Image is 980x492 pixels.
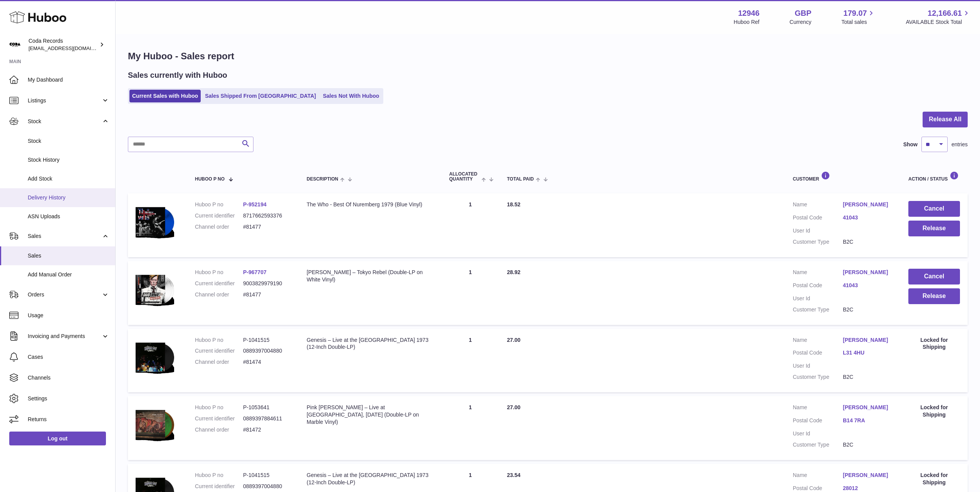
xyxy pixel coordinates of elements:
[793,171,893,182] div: Customer
[843,282,893,289] a: 41043
[28,353,109,361] span: Cases
[951,141,968,148] span: entries
[843,8,867,18] span: 179.07
[793,238,843,246] dt: Customer Type
[28,137,109,145] span: Stock
[903,141,918,148] label: Show
[790,18,812,26] div: Currency
[307,177,338,182] span: Description
[441,261,499,325] td: 1
[843,201,893,208] a: [PERSON_NAME]
[202,90,319,102] a: Sales Shipped From [GEOGRAPHIC_DATA]
[843,336,893,344] a: [PERSON_NAME]
[195,347,243,355] dt: Current identifier
[843,269,893,276] a: [PERSON_NAME]
[793,282,843,291] dt: Postal Code
[843,472,893,479] a: [PERSON_NAME]
[195,415,243,422] dt: Current identifier
[195,483,243,490] dt: Current identifier
[243,358,291,366] dd: #81474
[908,201,960,217] button: Cancel
[243,223,291,231] dd: #81477
[441,329,499,393] td: 1
[843,306,893,313] dd: B2C
[243,472,291,479] dd: P-1041515
[307,336,434,351] div: Genesis – Live at the [GEOGRAPHIC_DATA] 1973 (12-Inch Double-LP)
[243,280,291,287] dd: 9003829979190
[243,212,291,219] dd: 8717662593376
[28,194,109,201] span: Delivery History
[449,172,480,182] span: ALLOCATED Quantity
[793,306,843,313] dt: Customer Type
[843,238,893,246] dd: B2C
[28,118,101,125] span: Stock
[28,416,109,423] span: Returns
[793,201,843,210] dt: Name
[28,97,101,104] span: Listings
[28,175,109,182] span: Add Stock
[195,177,225,182] span: Huboo P no
[843,214,893,221] a: 41043
[441,193,499,257] td: 1
[28,271,109,278] span: Add Manual Order
[195,280,243,287] dt: Current identifier
[243,291,291,298] dd: #81477
[793,430,843,437] dt: User Id
[507,201,520,208] span: 18.52
[843,373,893,381] dd: B2C
[9,39,21,50] img: haz@pcatmedia.com
[195,336,243,344] dt: Huboo P no
[243,415,291,422] dd: 0889397884611
[793,362,843,370] dt: User Id
[28,395,109,402] span: Settings
[928,8,962,18] span: 12,166.61
[507,269,520,275] span: 28.92
[793,214,843,223] dt: Postal Code
[793,441,843,448] dt: Customer Type
[136,404,174,445] img: 129461753963189.png
[908,288,960,304] button: Release
[243,426,291,433] dd: #81472
[507,472,520,478] span: 23.54
[843,485,893,492] a: 28012
[243,336,291,344] dd: P-1041515
[507,404,520,410] span: 27.00
[908,472,960,486] div: Locked for Shipping
[507,337,520,343] span: 27.00
[28,76,109,84] span: My Dashboard
[243,269,267,275] a: P-967707
[136,336,174,378] img: 129461744373334.png
[793,373,843,381] dt: Customer Type
[243,201,267,208] a: P-952194
[843,441,893,448] dd: B2C
[507,177,534,182] span: Total paid
[923,112,968,127] button: Release All
[906,8,971,26] a: 12,166.61 AVAILABLE Stock Total
[793,336,843,346] dt: Name
[843,404,893,411] a: [PERSON_NAME]
[129,90,201,102] a: Current Sales with Huboo
[734,18,760,26] div: Huboo Ref
[195,472,243,479] dt: Huboo P no
[908,336,960,351] div: Locked for Shipping
[195,426,243,433] dt: Channel order
[28,213,109,220] span: ASN Uploads
[195,201,243,208] dt: Huboo P no
[136,201,174,243] img: 129461708606506.png
[793,227,843,234] dt: User Id
[128,50,968,62] h1: My Huboo - Sales report
[195,269,243,276] dt: Huboo P no
[320,90,382,102] a: Sales Not With Huboo
[28,312,109,319] span: Usage
[841,18,876,26] span: Total sales
[28,252,109,259] span: Sales
[28,156,109,164] span: Stock History
[243,404,291,411] dd: P-1053641
[29,45,113,51] span: [EMAIL_ADDRESS][DOMAIN_NAME]
[243,347,291,355] dd: 0889397004880
[28,291,101,298] span: Orders
[195,358,243,366] dt: Channel order
[307,404,434,426] div: Pink [PERSON_NAME] – Live at [GEOGRAPHIC_DATA], [DATE] (Double-LP on Marble Vinyl)
[908,221,960,236] button: Release
[841,8,876,26] a: 179.07 Total sales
